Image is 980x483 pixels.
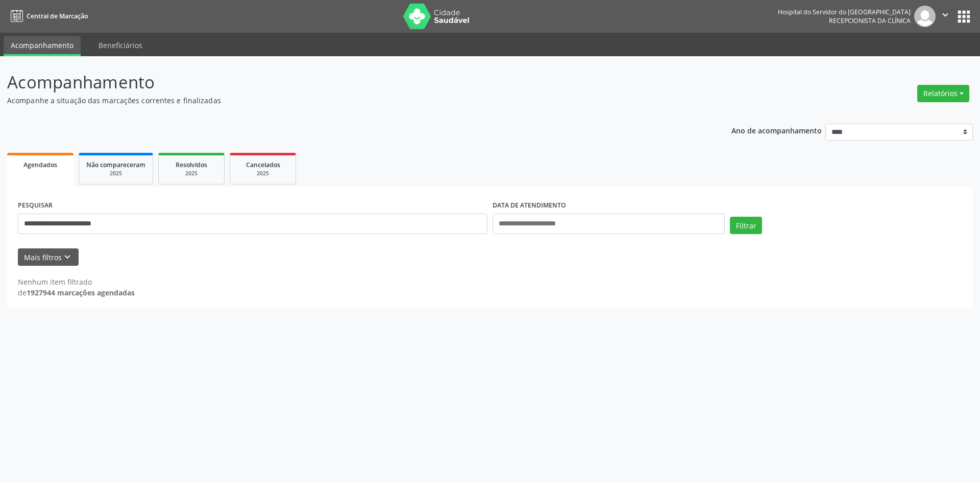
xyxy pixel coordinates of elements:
[18,277,135,287] div: Nenhum item filtrado
[7,70,683,95] p: Acompanhamento
[166,170,217,177] div: 2025
[27,12,88,20] span: Central de Marcação
[27,288,135,297] strong: 1927944 marcações agendadas
[914,6,936,27] img: img
[246,160,280,169] span: Cancelados
[4,36,81,56] a: Acompanhamento
[940,9,951,20] i: 
[18,287,135,298] div: de
[91,36,150,54] a: Beneficiários
[778,8,911,16] div: Hospital do Servidor do [GEOGRAPHIC_DATA]
[829,16,911,25] span: Recepcionista da clínica
[23,160,57,169] span: Agendados
[731,124,822,136] p: Ano de acompanhamento
[730,217,762,234] button: Filtrar
[18,248,79,266] button: Mais filtroskeyboard_arrow_down
[176,160,207,169] span: Resolvidos
[237,170,288,177] div: 2025
[86,170,145,177] div: 2025
[7,8,88,25] a: Central de Marcação
[86,160,145,169] span: Não compareceram
[936,6,955,27] button: 
[7,95,683,106] p: Acompanhe a situação das marcações correntes e finalizadas
[493,198,566,214] label: DATA DE ATENDIMENTO
[18,198,53,214] label: PESQUISAR
[955,8,973,26] button: apps
[917,85,969,102] button: Relatórios
[62,251,73,263] i: keyboard_arrow_down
